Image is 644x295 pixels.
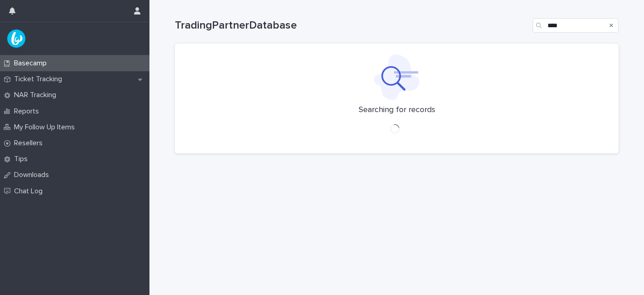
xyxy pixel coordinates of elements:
p: Reports [10,107,46,116]
p: Resellers [10,139,50,147]
img: UPKZpZA3RCu7zcH4nw8l [7,29,25,48]
input: Search [533,18,619,33]
h1: TradingPartnerDatabase [175,19,529,32]
p: Ticket Tracking [10,75,69,84]
p: Tips [10,155,35,163]
p: NAR Tracking [10,91,63,99]
p: Basecamp [10,59,54,68]
p: Searching for records [359,105,435,115]
p: Downloads [10,171,56,179]
p: My Follow Up Items [10,123,82,132]
p: Chat Log [10,187,50,196]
